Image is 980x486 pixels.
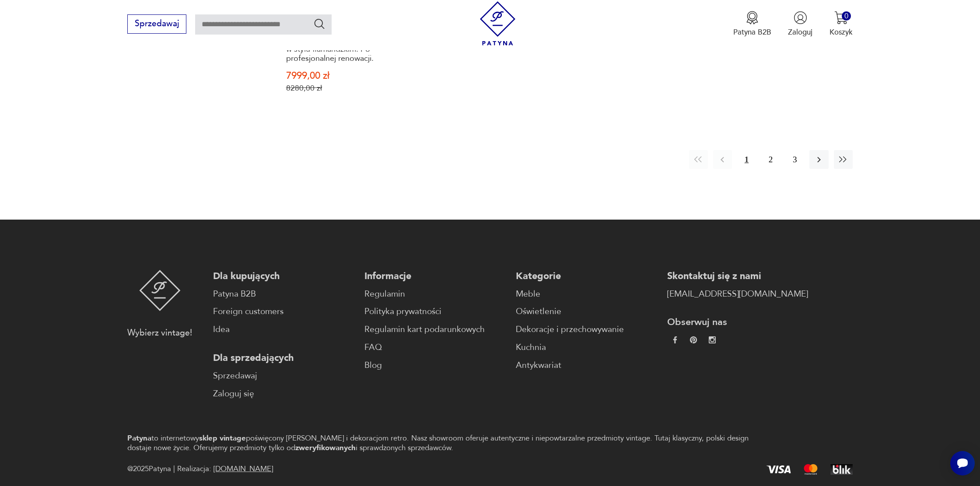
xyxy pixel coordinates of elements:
[745,11,759,24] img: Ikona medalu
[213,388,354,400] a: Zaloguj się
[213,323,354,336] a: Idea
[842,11,851,21] div: 0
[667,270,808,283] p: Skontaktuj się z nami
[950,451,975,476] iframe: Smartsupp widget button
[127,14,186,34] button: Sprzedawaj
[364,288,505,301] a: Regulamin
[364,323,505,336] a: Regulamin kart podarunkowych
[364,270,505,283] p: Informacje
[761,150,780,169] button: 2
[364,359,505,372] a: Blog
[785,150,804,169] button: 3
[177,463,273,476] span: Realizacja:
[737,150,756,169] button: 1
[804,464,818,475] img: Mastercard
[733,11,771,37] a: Ikona medaluPatyna B2B
[829,11,853,37] button: 0Koszyk
[788,11,812,37] button: Zaloguj
[295,443,356,453] strong: zweryfikowanych
[690,336,697,343] img: 37d27d81a828e637adc9f9cb2e3d3a8a.webp
[213,464,273,474] a: [DOMAIN_NAME]
[213,370,354,382] a: Sprzedawaj
[516,270,657,283] p: Kategorie
[709,336,716,343] img: c2fd9cf7f39615d9d6839a72ae8e59e5.webp
[794,11,807,24] img: Ikonka użytkownika
[213,305,354,318] a: Foreign customers
[364,341,505,354] a: FAQ
[830,464,853,475] img: BLIK
[788,27,812,37] p: Zaloguj
[516,305,657,318] a: Oświetlenie
[199,433,246,443] strong: sklep vintage
[127,21,186,28] a: Sprzedawaj
[766,465,791,473] img: Visa
[516,341,657,354] a: Kuchnia
[829,27,853,37] p: Koszyk
[139,270,181,311] img: Patyna - sklep z meblami i dekoracjami vintage
[834,11,848,24] img: Ikona koszyka
[476,1,520,45] img: Patyna - sklep z meblami i dekoracjami vintage
[286,36,382,63] h3: Stylowa, dębowa komoda w stylu flamandzkim. Po profesjonalnej renowacji.
[127,434,774,452] p: to internetowy poświęcony [PERSON_NAME] i dekoracjom retro. Nasz showroom oferuje autentyczne i n...
[313,17,326,30] button: Szukaj
[672,336,679,343] img: da9060093f698e4c3cedc1453eec5031.webp
[733,11,771,37] button: Patyna B2B
[286,84,382,93] p: 8280,00 zł
[516,288,657,301] a: Meble
[213,352,354,364] p: Dla sprzedających
[667,288,808,301] a: [EMAIL_ADDRESS][DOMAIN_NAME]
[516,359,657,372] a: Antykwariat
[364,305,505,318] a: Polityka prywatności
[173,463,175,476] div: |
[127,433,151,443] strong: Patyna
[127,463,171,476] span: @ 2025 Patyna
[286,71,382,80] p: 7999,00 zł
[213,270,354,283] p: Dla kupujących
[667,316,808,329] p: Obserwuj nas
[733,27,771,37] p: Patyna B2B
[516,323,657,336] a: Dekoracje i przechowywanie
[127,327,192,339] p: Wybierz vintage!
[213,288,354,301] a: Patyna B2B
